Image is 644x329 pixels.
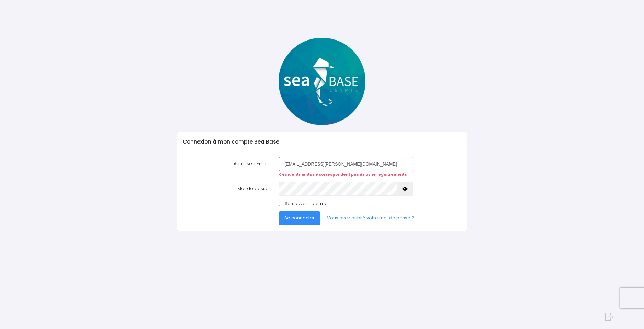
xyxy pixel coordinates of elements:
label: Mot de passe [178,182,274,195]
label: Se souvenir de moi [285,200,329,207]
span: Se connecter [284,215,315,221]
a: Vous avez oublié votre mot de passe ? [321,211,420,225]
label: Adresse e-mail [178,157,274,177]
div: Connexion à mon compte Sea Base [177,132,467,151]
strong: Ces identifiants ne correspondent pas à nos enregistrements [279,172,407,177]
button: Se connecter [279,211,320,225]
